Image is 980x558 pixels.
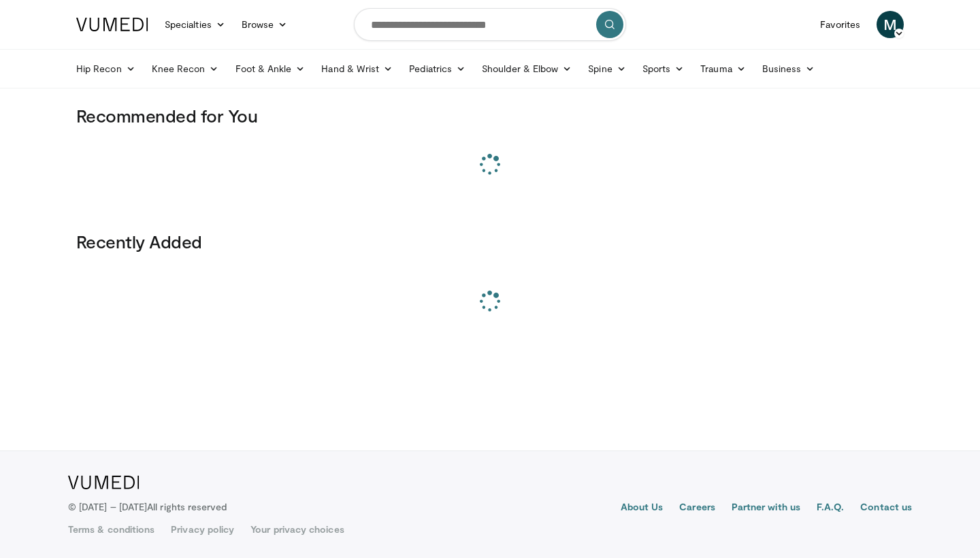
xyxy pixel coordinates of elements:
[233,11,296,38] a: Browse
[144,55,227,82] a: Knee Recon
[679,500,715,516] a: Careers
[250,523,344,536] a: Your privacy choices
[732,500,800,516] a: Partner with us
[147,501,227,512] span: All rights reserved
[354,8,626,41] input: Search topics, interventions
[68,476,140,489] img: VuMedi Logo
[812,11,868,38] a: Favorites
[227,55,314,82] a: Foot & Ankle
[68,55,144,82] a: Hip Recon
[157,11,233,38] a: Specialties
[76,18,148,31] img: VuMedi Logo
[76,231,904,252] h3: Recently Added
[860,500,912,516] a: Contact us
[877,11,904,38] a: M
[68,500,227,514] p: © [DATE] – [DATE]
[634,55,693,82] a: Sports
[401,55,474,82] a: Pediatrics
[754,55,823,82] a: Business
[171,523,234,536] a: Privacy policy
[692,55,754,82] a: Trauma
[313,55,401,82] a: Hand & Wrist
[68,523,154,536] a: Terms & conditions
[474,55,580,82] a: Shoulder & Elbow
[76,105,904,127] h3: Recommended for You
[817,500,844,516] a: F.A.Q.
[580,55,634,82] a: Spine
[621,500,664,516] a: About Us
